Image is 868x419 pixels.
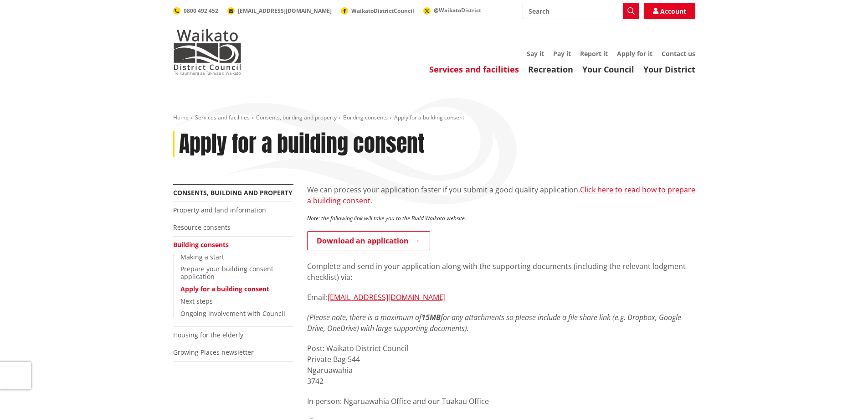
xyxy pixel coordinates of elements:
[180,264,273,281] a: Prepare your building consent application
[644,3,695,19] a: Account
[343,114,388,121] a: Building consents
[238,7,332,15] span: [EMAIL_ADDRESS][DOMAIN_NAME]
[617,49,652,58] a: Apply for it
[421,312,441,322] strong: 15MB
[351,7,414,15] span: WaikatoDistrictCouncil
[307,343,695,387] p: Post: Waikato District Council Private Bag 544 Ngaruawahia 3742
[173,348,254,357] a: Growing Places newsletter
[180,285,269,293] a: Apply for a building consent
[429,64,519,75] a: Services and facilities
[328,292,446,302] a: [EMAIL_ADDRESS][DOMAIN_NAME]
[173,331,243,339] a: Housing for the elderly
[580,49,608,58] a: Report it
[341,7,414,15] a: WaikatoDistrictCouncil
[307,231,430,250] a: Download an application
[180,297,213,305] a: Next steps
[173,114,695,122] nav: breadcrumb
[307,261,695,283] p: Complete and send in your application along with the supporting documents (including the relevant...
[662,49,695,58] a: Contact us
[394,114,464,121] span: Apply for a building consent
[423,6,481,14] a: @WaikatoDistrict
[173,206,266,214] a: Property and land information
[307,185,695,206] a: Click here to read how to prepare a building consent.
[173,188,293,197] a: Consents, building and property
[643,64,695,75] a: Your District
[307,312,681,333] em: (Please note, there is a maximum of for any attachments so please include a file share link (e.g....
[256,114,337,121] a: Consents, building and property
[307,184,695,206] p: We can process your application faster if you submit a good quality application.
[184,7,218,15] span: 0800 492 452
[307,214,466,222] em: Note: the following link will take you to the Build Waikato website.
[528,64,573,75] a: Recreation
[307,292,695,303] p: Email:
[180,309,285,318] a: Ongoing involvement with Council
[173,7,218,15] a: 0800 492 452
[527,49,544,58] a: Say it
[173,114,189,121] a: Home
[434,6,481,14] span: @WaikatoDistrict
[582,64,634,75] a: Your Council
[307,396,695,407] p: In person: Ngaruawahia Office and our Tuakau Office
[180,253,224,261] a: Making a start
[553,49,571,58] a: Pay it
[227,7,332,15] a: [EMAIL_ADDRESS][DOMAIN_NAME]
[523,3,639,19] input: Search input
[195,114,250,121] a: Services and facilities
[173,240,229,249] a: Building consents
[179,131,425,157] h1: Apply for a building consent
[173,29,241,75] img: Waikato District Council - Te Kaunihera aa Takiwaa o Waikato
[173,223,231,232] a: Resource consents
